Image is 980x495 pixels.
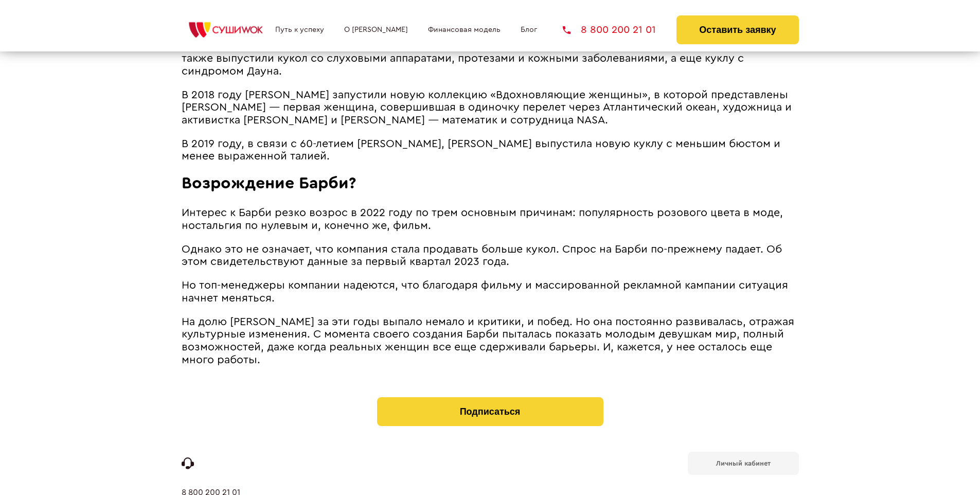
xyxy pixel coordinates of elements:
[182,244,782,268] span: Однако это не означает, что компания стала продавать больше кукол. Спрос на Барби по-прежнему пад...
[344,26,408,34] a: О [PERSON_NAME]
[182,316,794,365] span: На долю [PERSON_NAME] за эти годы выпало немало и критики, и побед. Но она постоянно развивалась,...
[563,25,656,35] a: 8 800 200 21 01
[182,90,792,126] span: В 2018 году [PERSON_NAME] запустили новую коллекцию «Вдохновляющие женщины», в которой представле...
[182,207,783,231] span: Интерес к Барби резко возрос в 2022 году по трем основным причинам: популярность розового цвета в...
[275,26,324,34] a: Путь к успеху
[182,280,788,304] span: Но топ-менеджеры компании надеются, что благодаря фильму и массированной рекламной кампании ситуа...
[428,26,501,34] a: Финансовая модель
[581,25,656,35] span: 8 800 200 21 01
[716,460,771,467] b: Личный кабинет
[182,138,780,162] span: В 2019 году, в связи с 60-летием [PERSON_NAME], [PERSON_NAME] выпустила новую куклу с меньшим бюс...
[676,15,798,44] button: Оставить заявку
[521,26,537,34] a: Блог
[182,28,765,77] span: В 2016 году компания представила серию Барби, в которой были куклы с четырьмя типами телосложения...
[377,397,603,426] button: Подписаться
[182,175,357,191] span: Возрождение Барби?
[688,452,799,475] a: Личный кабинет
